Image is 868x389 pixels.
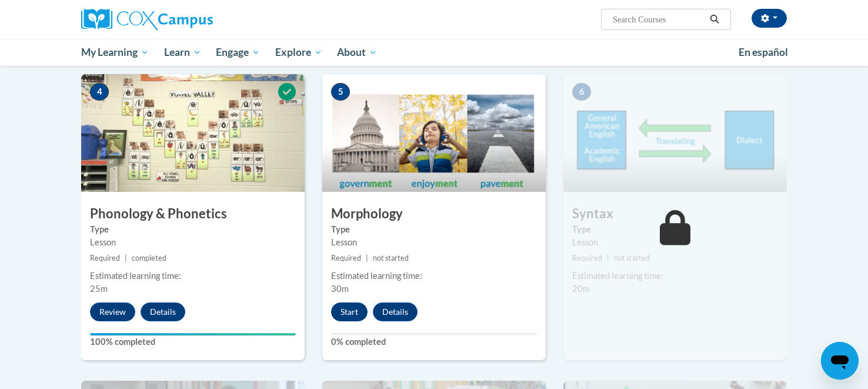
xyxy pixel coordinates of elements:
[373,302,418,321] button: Details
[81,9,305,30] a: Cox Campus
[81,205,305,223] h3: Phonology & Phonetics
[331,270,537,282] div: Estimated learning time:
[607,254,609,262] span: |
[563,74,787,192] img: Course Image
[731,40,796,65] a: En español
[164,45,201,59] span: Learn
[331,254,361,262] span: Required
[330,39,385,66] a: About
[125,254,127,262] span: |
[572,83,591,101] span: 6
[572,236,778,249] div: Lesson
[331,284,349,294] span: 30m
[331,83,350,101] span: 5
[81,74,305,192] img: Course Image
[90,223,296,236] label: Type
[216,45,260,59] span: Engage
[331,335,537,348] label: 0% completed
[322,205,546,223] h3: Morphology
[331,302,368,321] button: Start
[752,9,787,28] button: Account Settings
[90,270,296,282] div: Estimated learning time:
[268,39,330,66] a: Explore
[90,254,120,262] span: Required
[706,12,723,26] button: Search
[64,39,804,66] div: Main menu
[90,284,108,294] span: 25m
[563,205,787,223] h3: Syntax
[90,302,135,321] button: Review
[366,254,368,262] span: |
[337,45,377,59] span: About
[208,39,268,66] a: Engage
[331,236,537,249] div: Lesson
[572,284,590,294] span: 20m
[614,254,650,262] span: not started
[572,223,778,236] label: Type
[90,236,296,249] div: Lesson
[81,45,149,59] span: My Learning
[322,74,546,192] img: Course Image
[572,270,778,282] div: Estimated learning time:
[739,46,788,58] span: En español
[572,254,602,262] span: Required
[141,302,185,321] button: Details
[612,12,706,26] input: Search Courses
[90,333,296,335] div: Your progress
[90,335,296,348] label: 100% completed
[156,39,209,66] a: Learn
[331,223,537,236] label: Type
[90,83,109,101] span: 4
[74,39,156,66] a: My Learning
[275,45,322,59] span: Explore
[373,254,409,262] span: not started
[132,254,166,262] span: completed
[81,9,213,30] img: Cox Campus
[821,342,859,380] iframe: Button to launch messaging window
